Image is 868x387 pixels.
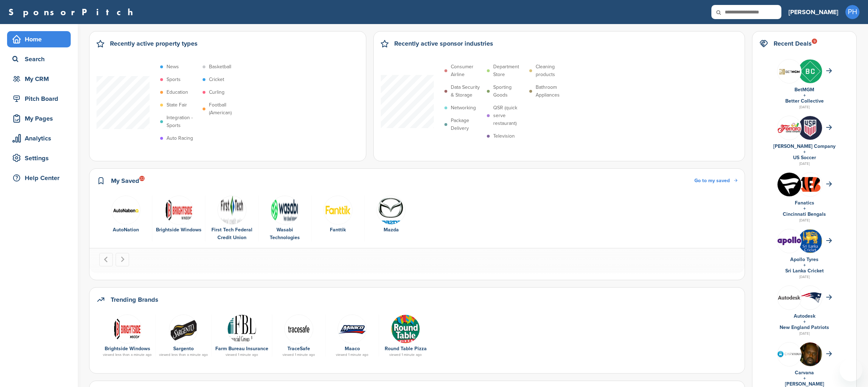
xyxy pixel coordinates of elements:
[169,314,198,343] img: Screen shot 2018 09 27 at 11.51.59 am
[798,116,822,140] img: whvs id 400x400
[795,200,814,206] a: Fanatics
[803,149,806,155] a: +
[287,346,310,352] a: TraceSafe
[270,196,299,225] img: 330px wasabi logo
[798,176,822,193] img: Data?1415808195
[773,143,835,149] a: [PERSON_NAME] Company
[493,104,526,127] p: QSR (quick serve restaurant)
[11,172,71,184] div: Help Center
[803,262,806,268] a: +
[315,226,361,234] div: Fanttik
[798,229,822,253] img: Open uri20141112 64162 1b628ae?1415808232
[7,51,71,67] a: Search
[215,353,268,357] div: viewed 1 minute ago
[7,31,71,47] a: Home
[103,353,152,357] div: viewed less than a minute ago
[777,295,801,300] img: Data
[7,110,71,127] a: My Pages
[111,176,139,186] h2: My Saved
[785,381,824,387] a: [PERSON_NAME]
[777,65,801,77] img: Screen shot 2020 11 05 at 10.46.00 am
[167,88,188,96] p: Education
[798,342,822,370] img: Shaquille o'neal in 2011 (cropped)
[803,206,806,212] a: +
[167,63,179,71] p: News
[167,101,187,109] p: State Fair
[759,161,849,167] div: [DATE]
[788,4,838,20] a: [PERSON_NAME]
[209,76,224,83] p: Cricket
[451,83,483,99] p: Data Security & Storage
[777,237,801,245] img: Data
[694,177,738,185] a: Go to my saved
[385,346,427,352] a: Round Table Pizza
[798,292,822,303] img: Data?1415811651
[793,155,816,161] a: US Soccer
[103,314,152,343] a: Images (6)
[7,150,71,166] a: Settings
[803,92,806,98] a: +
[152,196,205,242] div: 2 of 6
[377,196,406,225] img: Open uri20141112 50798 dltzo9
[759,104,849,110] div: [DATE]
[759,274,849,280] div: [DATE]
[99,196,152,242] div: 1 of 6
[368,196,414,234] a: Open uri20141112 50798 dltzo9 Mazda
[315,196,361,234] a: Images (16) Fanttik
[329,353,375,357] div: viewed 1 minute ago
[209,101,241,117] p: Football (American)
[451,63,483,79] p: Consumer Airline
[205,196,258,242] div: 3 of 6
[7,130,71,146] a: Analytics
[99,253,113,266] button: Go to last slide
[798,59,822,83] img: Inc kuuz 400x400
[329,314,375,343] a: Open uri20141112 50798 o003xd
[167,114,199,129] p: Integration - Sports
[794,313,815,319] a: Autodesk
[493,63,526,79] p: Department Store
[790,256,819,262] a: Apollo Tyres
[451,117,483,132] p: Package Delivery
[493,132,515,140] p: Television
[103,196,148,234] a: Screen shot 2015 02 17 at 5.52.36 pm AutoNation
[164,196,193,225] img: Images (6)
[105,346,150,352] a: Brightside Windows
[215,314,268,343] a: Open uri20141112 50798 6fh7lx
[391,314,420,343] img: Open uri20141112 50798 c9bo5t
[536,63,568,79] p: Cleaning products
[785,268,824,274] a: Sri Lanka Cricket
[536,83,568,99] p: Bathroom Appliances
[794,87,814,93] a: BetMGM
[11,53,71,65] div: Search
[338,314,367,343] img: Open uri20141112 50798 o003xd
[383,314,429,343] a: Open uri20141112 50798 c9bo5t
[262,196,308,242] a: 330px wasabi logo Wasabi Technologies
[7,91,71,107] a: Pitch Board
[493,83,526,99] p: Sporting Goods
[777,351,801,357] img: Carvana logo
[111,196,140,225] img: Screen shot 2015 02 17 at 5.52.36 pm
[812,39,817,44] div: 9
[258,196,311,242] div: 4 of 6
[156,226,202,234] div: Brightside Windows
[276,353,322,357] div: viewed 1 minute ago
[845,5,860,19] span: PH
[103,226,148,234] div: AutoNation
[345,346,360,352] a: Maaco
[209,196,255,242] a: First tech cu company logo First Tech Federal Credit Union
[111,295,158,305] h2: Trending Brands
[167,76,181,83] p: Sports
[694,178,730,184] span: Go to my saved
[394,39,493,48] h2: Recently active sponsor industries
[840,359,862,381] iframe: Button to launch messaging window
[788,7,838,17] h3: [PERSON_NAME]
[139,176,145,181] div: 22
[276,314,322,343] a: Tsafe
[156,196,202,234] a: Images (6) Brightside Windows
[803,375,806,381] a: +
[785,98,824,104] a: Better Collective
[173,346,194,352] a: Sargento
[777,173,801,196] img: Okcnagxi 400x400
[167,134,193,142] p: Auto Racing
[209,63,231,71] p: Basketball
